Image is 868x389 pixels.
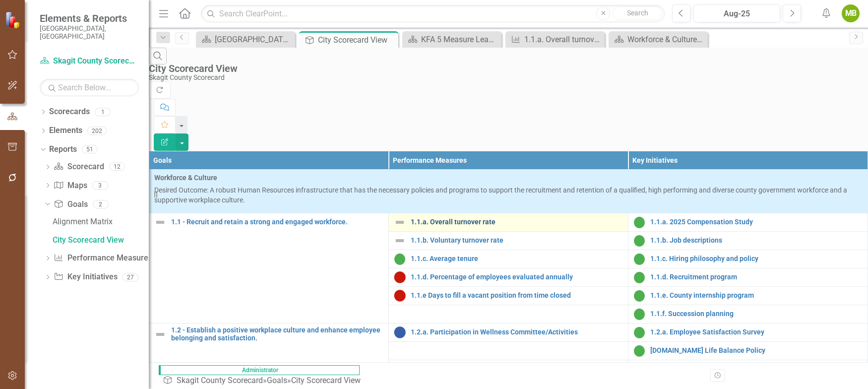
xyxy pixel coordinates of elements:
[5,11,22,28] img: ClearPoint Strategy
[628,250,868,268] td: Double-Click to Edit Right Click for Context Menu
[40,12,139,24] span: Elements & Reports
[149,324,389,379] td: Double-Click to Edit Right Click for Context Menu
[149,170,868,213] td: Double-Click to Edit
[154,173,863,183] span: Workforce & Culture
[215,33,293,46] div: [GEOGRAPHIC_DATA] Page
[613,6,662,20] button: Search
[650,273,863,281] a: 1.1.d. Recruitment program
[628,305,868,324] td: Double-Click to Edit Right Click for Context Menu
[411,328,623,336] a: 1.2.a. Participation in Wellness Committee/Activities
[54,199,87,210] a: Goals
[411,273,623,281] a: 1.1.d. Percentage of employees evaluated annually
[40,24,139,41] small: [GEOGRAPHIC_DATA], [GEOGRAPHIC_DATA]
[633,271,645,283] img: On Target
[154,185,863,205] p: Desired Outcome: A robust Human Resources infrastructure that has the necessary policies and prog...
[627,33,705,46] div: Workforce & Culture (KFA 1) Measure Dashboard
[628,232,868,250] td: Double-Click to Edit Right Click for Context Menu
[633,235,645,247] img: On Target
[389,232,628,250] td: Double-Click to Edit Right Click for Context Menu
[389,268,628,287] td: Double-Click to Edit Right Click for Context Menu
[411,292,623,299] a: 1.1.e Days to fill a vacant position from time closed
[389,213,628,232] td: Double-Click to Edit Right Click for Context Menu
[633,308,645,320] img: On Target
[389,287,628,305] td: Double-Click to Edit Right Click for Context Menu
[171,218,383,226] a: 1.1 - Recruit and retain a strong and engaged workforce.
[394,290,406,302] img: Below Plan
[87,127,107,135] div: 202
[650,292,863,299] a: 1.1.e. County internship program
[508,33,602,46] a: 1.1.a. Overall turnover rate
[149,63,863,74] div: City Scorecard View
[628,268,868,287] td: Double-Click to Edit Right Click for Context Menu
[524,33,602,46] div: 1.1.a. Overall turnover rate
[405,33,499,46] a: KFA 5 Measure Lead Report
[267,376,287,385] a: Goals
[54,271,117,283] a: Key Initiatives
[54,180,87,192] a: Maps
[159,365,360,375] span: Administrator
[149,74,863,81] div: Skagit County Scorecard
[611,33,705,46] a: Workforce & Culture (KFA 1) Measure Dashboard
[633,290,645,302] img: On Target
[411,255,623,262] a: 1.1.c. Average tenure
[154,328,166,340] img: Not Defined
[633,326,645,338] img: On Target
[92,181,108,190] div: 3
[628,342,868,360] td: Double-Click to Edit Right Click for Context Menu
[628,213,868,232] td: Double-Click to Edit Right Click for Context Menu
[50,213,149,229] a: Alignment Matrix
[650,328,863,336] a: 1.2.a. Employee Satisfaction Survey
[411,237,623,244] a: 1.1.b. Voluntary turnover rate
[421,33,499,46] div: KFA 5 Measure Lead Report
[109,163,125,171] div: 12
[149,213,389,324] td: Double-Click to Edit Right Click for Context Menu
[693,4,780,22] button: Aug-25
[54,161,104,173] a: Scorecard
[628,360,868,379] td: Double-Click to Edit Right Click for Context Menu
[177,376,263,385] a: Skagit County Scorecard
[411,218,623,226] a: 1.1.a. Overall turnover rate
[54,253,152,264] a: Performance Measures
[82,145,98,154] div: 51
[394,271,406,283] img: Below Plan
[650,237,863,244] a: 1.1.b. Job descriptions
[633,253,645,265] img: On Target
[389,250,628,268] td: Double-Click to Edit Right Click for Context Menu
[650,310,863,318] a: 1.1.f. Succession planning
[53,217,149,226] div: Alignment Matrix
[95,108,111,116] div: 1
[40,56,139,67] a: Skagit County Scorecard
[50,232,149,248] a: City Scorecard View
[318,34,396,46] div: City Scorecard View
[633,345,645,357] img: On Target
[650,347,863,354] a: [DOMAIN_NAME] Life Balance Policy
[49,106,90,118] a: Scorecards
[633,216,645,228] img: On Target
[842,4,860,22] button: MB
[650,218,863,226] a: 1.1.a. 2025 Compensation Study
[40,79,139,96] input: Search Below...
[123,273,138,281] div: 27
[394,326,406,338] img: No Information
[697,8,777,20] div: Aug-25
[394,216,406,228] img: Not Defined
[53,236,149,245] div: City Scorecard View
[394,253,406,265] img: On Target
[198,33,293,46] a: [GEOGRAPHIC_DATA] Page
[628,324,868,342] td: Double-Click to Edit Right Click for Context Menu
[650,255,863,262] a: 1.1.c. Hiring philosophy and policy
[163,375,365,387] div: » »
[154,216,166,228] img: Not Defined
[627,9,648,17] span: Search
[93,200,109,208] div: 2
[49,144,77,155] a: Reports
[394,235,406,247] img: Not Defined
[389,324,628,342] td: Double-Click to Edit Right Click for Context Menu
[49,125,82,136] a: Elements
[171,326,383,342] a: 1.2 - Establish a positive workplace culture and enhance employee belonging and satisfaction.
[628,287,868,305] td: Double-Click to Edit Right Click for Context Menu
[201,5,665,22] input: Search ClearPoint...
[291,376,361,385] div: City Scorecard View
